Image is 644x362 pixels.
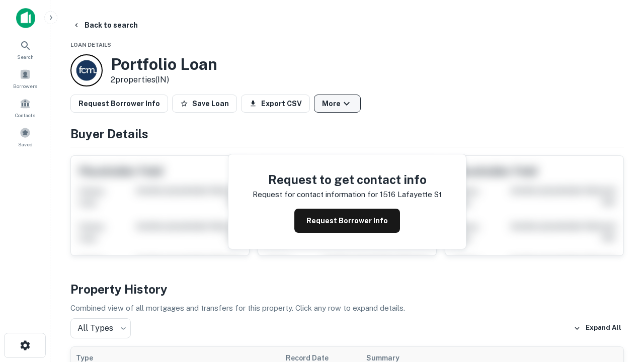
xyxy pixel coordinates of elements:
a: Saved [3,123,47,150]
img: capitalize-icon.png [16,8,35,28]
button: Request Borrower Info [70,95,168,113]
a: Contacts [3,94,47,121]
span: Borrowers [13,82,37,90]
button: Export CSV [241,95,310,113]
button: Save Loan [172,95,237,113]
span: Contacts [15,111,35,119]
p: 1516 lafayette st [380,189,442,201]
button: Back to search [68,16,142,34]
span: Search [17,53,34,61]
div: All Types [70,318,131,338]
h3: Portfolio Loan [111,55,217,74]
h4: Request to get contact info [253,170,442,189]
p: Combined view of all mortgages and transfers for this property. Click any row to expand details. [70,302,624,314]
a: Search [3,36,47,63]
span: Saved [18,140,33,148]
p: 2 properties (IN) [111,74,217,86]
h4: Property History [70,280,624,298]
iframe: Chat Widget [594,282,644,330]
a: Borrowers [3,65,47,92]
button: Expand All [571,321,624,336]
button: Request Borrower Info [294,209,400,233]
button: More [314,95,361,113]
h4: Buyer Details [70,125,624,143]
p: Request for contact information for [253,189,378,201]
span: Loan Details [70,42,111,48]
